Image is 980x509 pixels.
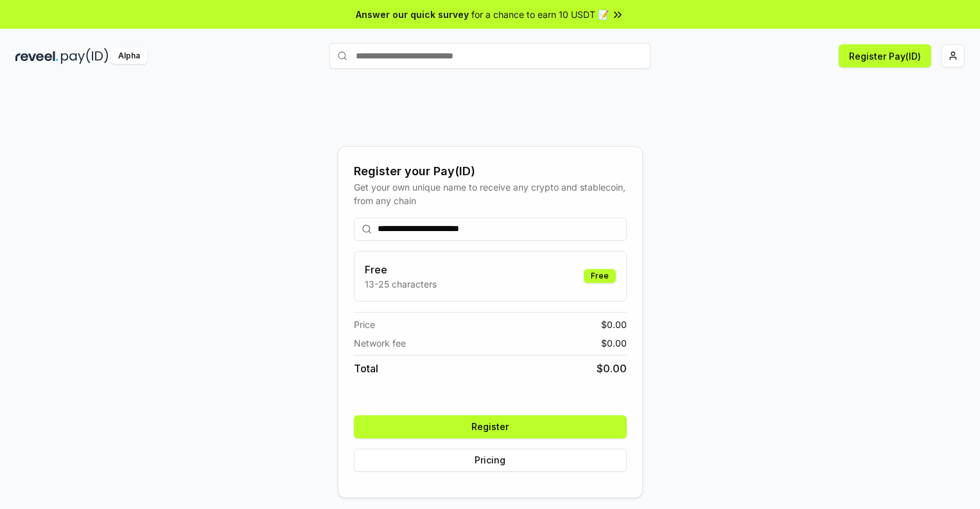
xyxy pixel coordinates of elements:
[356,8,469,21] span: Answer our quick survey
[839,44,931,67] button: Register Pay(ID)
[354,361,378,376] span: Total
[354,180,627,207] div: Get your own unique name to receive any crypto and stablecoin, from any chain
[354,449,627,472] button: Pricing
[365,277,437,291] p: 13-25 characters
[601,318,627,331] span: $ 0.00
[354,415,627,438] button: Register
[471,8,609,21] span: for a chance to earn 10 USDT 📝
[601,336,627,350] span: $ 0.00
[354,336,406,350] span: Network fee
[111,48,147,64] div: Alpha
[61,48,109,64] img: pay_id
[365,262,437,277] h3: Free
[597,361,627,376] span: $ 0.00
[354,318,375,331] span: Price
[15,48,58,64] img: reveel_dark
[354,162,627,180] div: Register your Pay(ID)
[584,269,616,283] div: Free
